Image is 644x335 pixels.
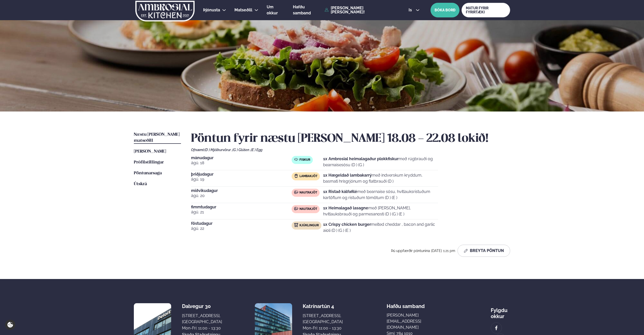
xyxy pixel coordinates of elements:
button: Breyta Pöntun [457,245,510,257]
span: ágú. 19 [191,176,292,182]
div: Katrínartún 4 [303,303,343,309]
span: Hafðu samband [387,299,425,309]
div: Dalvegur 30 [182,303,222,309]
p: með rúgbrauði og bearnaisesósu (D ) (G ) [323,156,438,168]
span: Matseðill [234,8,252,12]
span: föstudagur [191,221,292,226]
span: [PERSON_NAME] [134,149,166,154]
strong: 1x Ambrosial heimalagaður plokkfiskur [323,156,398,161]
img: chicken.svg [294,223,298,227]
span: ágú. 18 [191,160,292,166]
p: með bearnaise sósu, hvítlauksristuðum kartöflum og ristuðum tómötum (D ) (E ) [323,189,438,201]
span: Nautakjöt [299,191,317,195]
span: Prófílstillingar [134,160,164,164]
div: [STREET_ADDRESS], [GEOGRAPHIC_DATA] [303,313,343,325]
span: Næstu [PERSON_NAME] matseðill [134,132,180,143]
div: Ofnæmi: [191,148,510,152]
a: Hafðu samband [293,4,322,16]
span: is [409,8,413,12]
img: fish.svg [294,157,298,161]
span: (G ) Glúten , [232,148,251,152]
h2: Pöntun fyrir næstu [PERSON_NAME] 18.08 - 22.08 lokið! [191,132,510,146]
img: logo [135,1,195,21]
strong: 1x Heimalagað lasagne [323,206,368,210]
img: Lamb.svg [294,174,298,178]
a: Prófílstillingar [134,159,164,165]
span: Hafðu samband [293,5,311,15]
a: image alt [491,323,502,333]
a: Um okkur [267,4,285,16]
span: Kjúklingur [299,224,319,228]
a: MATUR FYRIR FYRIRTÆKI [462,3,510,17]
span: mánudagur [191,156,292,160]
a: Næstu [PERSON_NAME] matseðill [134,132,181,144]
span: (E ) Egg [251,148,262,152]
strong: 1x Ristað kálfafilé [323,189,357,194]
button: BÓKA BORÐ [431,3,459,17]
div: Mon-Fri: 11:00 - 13:30 [182,325,222,331]
span: Þjónusta [203,8,220,12]
span: (D ) Mjólkurvörur , [204,148,232,152]
span: miðvikudagur [191,189,292,193]
strong: 1x Crispy chicken burger [323,222,371,227]
p: melted cheddar , bacon and garlic aioli (D ) (G ) (E ) [323,221,438,234]
p: með indverskum kryddum, basmati hrísgrjónum og flatbrauði (D ) [323,172,438,184]
a: Útskrá [134,181,147,187]
a: [PERSON_NAME][EMAIL_ADDRESS][DOMAIN_NAME] [387,312,447,330]
img: image alt [494,325,499,331]
a: Matseðill [234,7,252,13]
span: Um okkur [267,5,278,15]
p: með [PERSON_NAME], hvítlauksbrauði og parmesanosti (D ) (G ) (E ) [323,205,438,217]
span: ágú. 20 [191,193,292,199]
span: þriðjudagur [191,172,292,176]
div: Fylgdu okkur [491,303,510,319]
span: fimmtudagur [191,205,292,209]
img: beef.svg [294,190,298,194]
span: Útskrá [134,182,147,186]
span: Pöntunarsaga [134,171,162,175]
img: beef.svg [294,207,298,211]
span: Þú uppfærðir pöntunina [DATE] 1:21 pm [391,249,455,253]
span: Lambakjöt [299,174,317,178]
strong: 1x Hægeldað lambakarrý [323,173,372,178]
a: [PERSON_NAME] [PERSON_NAME]! [325,6,397,14]
a: Cookie settings [5,320,15,330]
span: ágú. 21 [191,209,292,215]
span: Fiskur [299,158,310,162]
a: Pöntunarsaga [134,170,162,176]
div: Mon-Fri: 11:00 - 13:30 [303,325,343,331]
a: [PERSON_NAME] [134,149,166,155]
a: Þjónusta [203,7,220,13]
div: [STREET_ADDRESS], [GEOGRAPHIC_DATA] [182,313,222,325]
span: ágú. 22 [191,226,292,232]
button: is [405,8,423,12]
span: Nautakjöt [299,207,317,211]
